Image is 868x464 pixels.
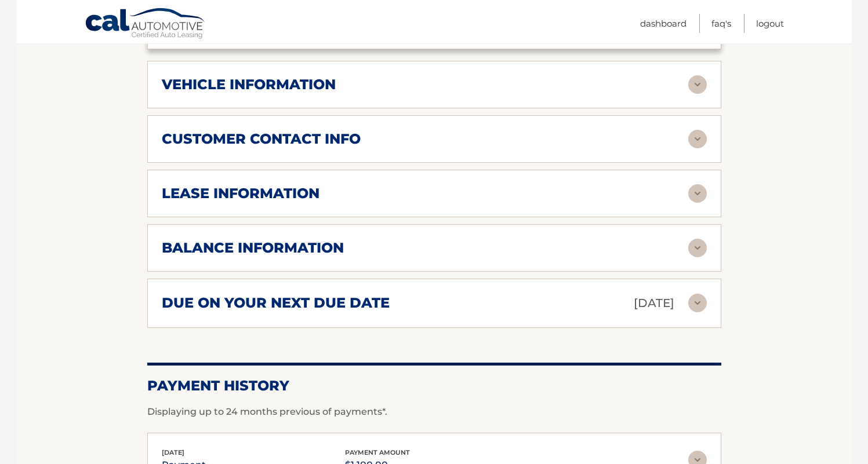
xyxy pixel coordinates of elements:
[711,14,731,33] a: FAQ's
[688,239,707,257] img: accordion-rest.svg
[162,294,390,312] h2: due on your next due date
[688,294,707,312] img: accordion-rest.svg
[85,8,206,41] a: Cal Automotive
[162,239,344,257] h2: balance information
[147,405,721,419] p: Displaying up to 24 months previous of payments*.
[756,14,784,33] a: Logout
[147,377,721,394] h2: Payment History
[162,76,336,93] h2: vehicle information
[162,185,319,202] h2: lease information
[640,14,687,33] a: Dashboard
[345,448,410,456] span: payment amount
[162,448,184,456] span: [DATE]
[162,130,361,148] h2: customer contact info
[688,184,707,203] img: accordion-rest.svg
[688,130,707,148] img: accordion-rest.svg
[634,293,674,313] p: [DATE]
[688,75,707,94] img: accordion-rest.svg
